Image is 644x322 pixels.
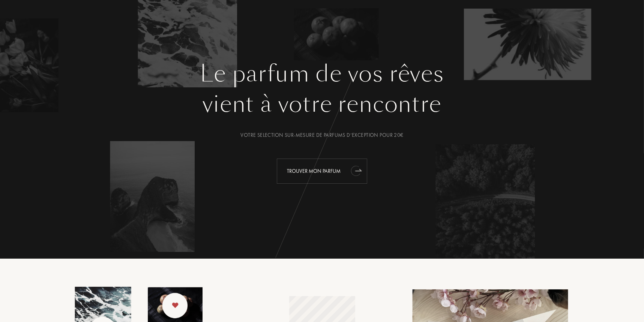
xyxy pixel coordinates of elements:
[271,159,373,184] a: Trouver mon parfumanimation
[277,159,367,184] div: Trouver mon parfum
[69,131,575,139] div: Votre selection sur-mesure de parfums d’exception pour 20€
[69,87,575,121] div: vient à votre rencontre
[69,60,575,87] h1: Le parfum de vos rêves
[349,163,364,178] div: animation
